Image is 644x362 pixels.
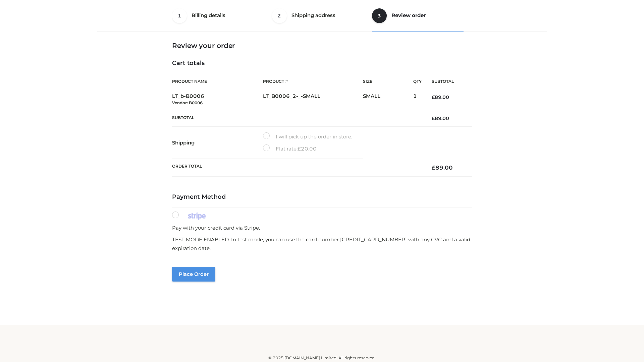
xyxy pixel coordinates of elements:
label: I will pick up the order in store. [263,132,352,141]
bdi: 89.00 [432,164,453,171]
td: LT_B0006_2-_-SMALL [263,89,363,110]
th: Size [363,74,410,89]
h4: Payment Method [172,193,472,201]
small: Vendor: B0006 [172,100,203,105]
div: © 2025 [DOMAIN_NAME] Limited. All rights reserved. [100,355,544,361]
span: £ [432,94,435,100]
h4: Cart totals [172,60,472,67]
th: Product Name [172,74,263,89]
span: £ [432,164,435,171]
td: 1 [413,89,422,110]
th: Product # [263,74,363,89]
button: Place order [172,267,215,282]
p: TEST MODE ENABLED. In test mode, you can use the card number [CREDIT_CARD_NUMBER] with any CVC an... [172,235,472,252]
th: Subtotal [172,110,422,126]
th: Order Total [172,159,422,177]
label: Flat rate: [263,144,317,153]
bdi: 89.00 [432,94,449,100]
h3: Review your order [172,42,472,50]
th: Shipping [172,127,263,159]
span: £ [432,115,435,121]
th: Qty [413,74,422,89]
td: SMALL [363,89,413,110]
span: £ [298,145,301,152]
td: LT_b-B0006 [172,89,263,110]
p: Pay with your credit card via Stripe. [172,224,472,232]
th: Subtotal [422,74,472,89]
bdi: 89.00 [432,115,449,121]
bdi: 20.00 [298,145,317,152]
